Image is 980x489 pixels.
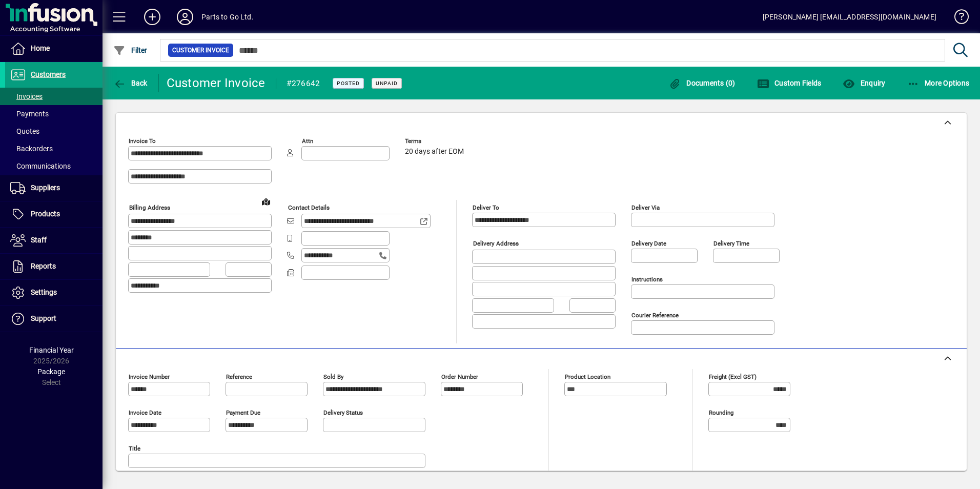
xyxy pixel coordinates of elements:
[31,262,56,270] span: Reports
[5,254,103,279] a: Reports
[201,9,254,25] div: Parts to Go Ltd.
[302,137,313,145] mat-label: Attn
[376,80,398,87] span: Unpaid
[113,46,148,54] span: Filter
[666,74,738,92] button: Documents (0)
[172,45,229,55] span: Customer Invoice
[947,2,967,35] a: Knowledge Base
[441,373,478,380] mat-label: Order number
[5,123,103,140] a: Quotes
[843,79,885,87] span: Enquiry
[31,236,47,244] span: Staff
[5,157,103,175] a: Communications
[473,204,499,211] mat-label: Deliver To
[10,127,39,135] span: Quotes
[5,88,103,105] a: Invoices
[5,140,103,157] a: Backorders
[5,280,103,305] a: Settings
[763,9,936,25] div: [PERSON_NAME] [EMAIL_ADDRESS][DOMAIN_NAME]
[10,110,49,118] span: Payments
[631,240,666,247] mat-label: Delivery date
[631,276,663,283] mat-label: Instructions
[337,80,360,87] span: Posted
[757,79,822,87] span: Custom Fields
[111,41,150,59] button: Filter
[709,409,733,416] mat-label: Rounding
[905,74,972,92] button: More Options
[169,8,201,26] button: Profile
[5,175,103,201] a: Suppliers
[129,445,140,452] mat-label: Title
[258,193,274,210] a: View on map
[226,373,252,380] mat-label: Reference
[31,44,50,52] span: Home
[29,346,74,354] span: Financial Year
[631,204,660,211] mat-label: Deliver via
[754,74,824,92] button: Custom Fields
[167,75,266,91] div: Customer Invoice
[565,373,610,380] mat-label: Product location
[136,8,169,26] button: Add
[113,79,148,87] span: Back
[5,36,103,62] a: Home
[129,137,156,145] mat-label: Invoice To
[669,79,736,87] span: Documents (0)
[10,145,53,153] span: Backorders
[129,409,161,416] mat-label: Invoice date
[287,75,320,92] div: #276642
[840,74,888,92] button: Enquiry
[103,74,159,92] app-page-header-button: Back
[631,312,679,319] mat-label: Courier Reference
[111,74,150,92] button: Back
[907,79,970,87] span: More Options
[31,184,60,192] span: Suppliers
[31,70,66,78] span: Customers
[323,409,363,416] mat-label: Delivery status
[405,138,466,145] span: Terms
[5,105,103,123] a: Payments
[5,228,103,253] a: Staff
[129,373,170,380] mat-label: Invoice number
[5,306,103,332] a: Support
[323,373,343,380] mat-label: Sold by
[31,210,60,218] span: Products
[709,373,757,380] mat-label: Freight (excl GST)
[10,92,43,100] span: Invoices
[713,240,749,247] mat-label: Delivery time
[226,409,260,416] mat-label: Payment due
[31,314,56,322] span: Support
[31,288,57,296] span: Settings
[405,148,464,156] span: 20 days after EOM
[10,162,71,170] span: Communications
[37,368,65,376] span: Package
[5,201,103,227] a: Products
